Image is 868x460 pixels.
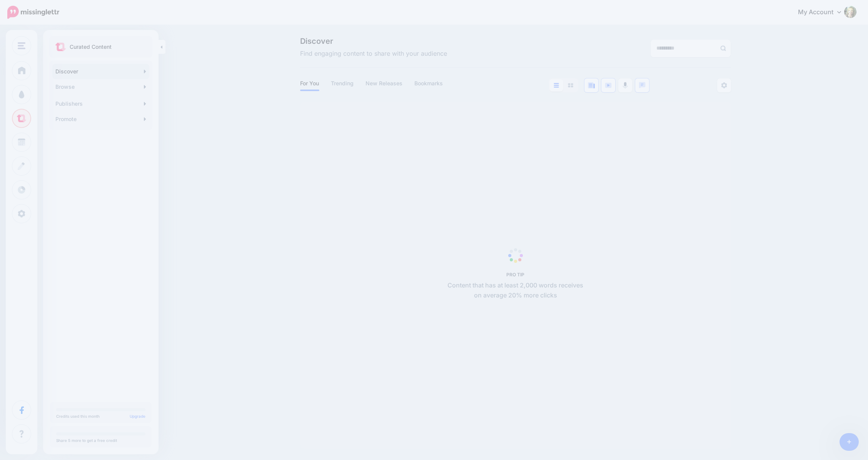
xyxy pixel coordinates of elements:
img: search-grey-6.png [720,45,726,51]
img: chat-square-blue.png [639,82,646,88]
img: grid-grey.png [568,83,573,88]
a: Discover [52,64,149,79]
img: list-blue.png [554,83,559,88]
img: article-blue.png [588,82,595,88]
span: Discover [300,37,447,45]
a: Trending [331,79,354,88]
img: video-blue.png [605,83,612,88]
a: For You [300,79,319,88]
a: New Releases [366,79,403,88]
img: settings-grey.png [721,82,727,88]
a: My Account [790,3,856,22]
img: menu.png [18,42,25,49]
img: microphone-grey.png [623,82,628,89]
img: curate.png [55,43,66,51]
a: Promote [52,111,149,127]
a: Bookmarks [414,79,443,88]
a: Publishers [52,96,149,111]
span: Find engaging content to share with your audience [300,49,447,59]
a: Browse [52,79,149,95]
p: Content that has at least 2,000 words receives on average 20% more clicks [443,281,588,301]
img: Missinglettr [7,6,59,19]
p: Curated Content [70,42,112,51]
h5: PRO TIP [443,272,588,277]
